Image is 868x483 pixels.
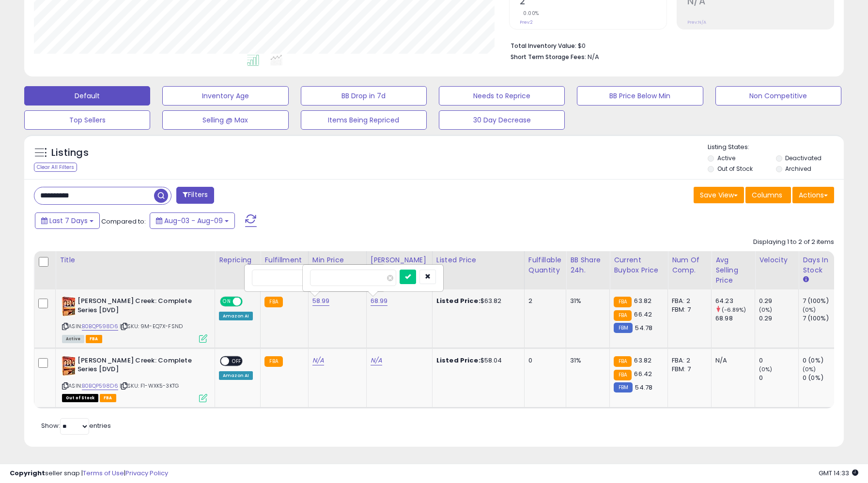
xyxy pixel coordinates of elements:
small: FBA [264,356,282,367]
div: [PERSON_NAME] [371,255,428,265]
div: Num of Comp. [672,255,707,275]
span: OFF [229,357,245,365]
div: 64.23 [715,297,755,305]
span: Aug-03 - Aug-09 [164,216,223,226]
div: Displaying 1 to 2 of 2 items [753,238,834,247]
small: FBA [264,297,282,307]
small: FBA [614,370,632,380]
div: Repricing [219,255,256,265]
div: seller snap | | [10,469,168,478]
div: Avg Selling Price [715,255,751,286]
div: 31% [570,356,602,365]
button: Filters [176,187,214,204]
span: 54.78 [635,383,652,392]
span: 2025-08-17 14:33 GMT [819,468,858,478]
span: 66.42 [634,310,652,319]
a: N/A [312,356,324,365]
label: Archived [785,165,811,173]
span: FBA [86,335,102,343]
span: | SKU: 9M-EQ7X-FSND [120,322,183,330]
div: $58.04 [436,356,517,365]
b: Listed Price: [436,296,480,305]
div: FBM: 7 [672,305,704,314]
span: OFF [241,298,257,306]
div: 0 [759,374,798,382]
b: Total Inventory Value: [511,42,576,50]
button: Default [24,86,150,106]
small: Prev: N/A [687,19,706,25]
button: Items Being Repriced [301,110,427,130]
span: ON [221,298,233,306]
b: [PERSON_NAME] Creek: Complete Series [DVD] [77,297,195,317]
b: Short Term Storage Fees: [511,53,586,61]
button: Save View [694,187,744,203]
small: 0.00% [520,10,539,17]
label: Deactivated [785,154,821,162]
a: 68.99 [371,296,388,306]
div: FBM: 7 [672,365,704,374]
div: $63.82 [436,297,517,305]
div: 0 [528,356,558,365]
span: Show: entries [41,421,111,430]
div: Current Buybox Price [614,255,664,275]
small: (0%) [759,365,773,373]
span: Compared to: [101,217,146,226]
a: Privacy Policy [125,468,168,478]
div: 7 (100%) [803,314,842,323]
button: BB Drop in 7d [301,86,427,106]
a: 58.99 [312,296,330,306]
strong: Copyright [10,468,45,478]
div: 31% [570,297,602,305]
small: FBA [614,297,632,307]
p: Listing States: [708,143,844,152]
span: 54.78 [635,323,652,332]
small: FBM [614,382,633,392]
button: Aug-03 - Aug-09 [150,212,235,229]
div: 7 (100%) [803,297,842,305]
button: Non Competitive [715,86,841,106]
button: BB Price Below Min [577,86,703,106]
img: 5121uS8ySkL._SL40_.jpg [62,356,75,376]
div: 0.29 [759,297,798,305]
button: Needs to Reprice [439,86,565,106]
div: ASIN: [62,297,207,342]
small: FBA [614,310,632,321]
button: 30 Day Decrease [439,110,565,130]
span: Last 7 Days [49,216,88,226]
label: Out of Stock [717,165,753,173]
small: (0%) [803,365,816,373]
div: Amazon AI [219,371,253,380]
div: Listed Price [436,255,520,265]
small: (0%) [759,306,773,314]
div: Fulfillment [264,255,304,265]
div: Title [60,255,211,265]
img: 5121uS8ySkL._SL40_.jpg [62,297,75,316]
span: 63.82 [634,296,651,305]
a: Terms of Use [83,468,124,478]
b: [PERSON_NAME] Creek: Complete Series [DVD] [77,356,195,377]
div: ASIN: [62,356,207,401]
small: Prev: 2 [520,19,533,25]
label: Active [717,154,735,162]
div: Clear All Filters [34,163,77,172]
div: 0 (0%) [803,374,842,382]
div: 0 (0%) [803,356,842,365]
small: (0%) [803,306,816,314]
span: N/A [588,52,599,61]
li: $0 [511,39,827,51]
div: Fulfillable Quantity [528,255,562,275]
div: Days In Stock [803,255,838,275]
div: 0.29 [759,314,798,323]
button: Last 7 Days [35,212,100,229]
button: Columns [745,187,791,203]
div: Velocity [759,255,794,265]
b: Listed Price: [436,356,480,365]
span: | SKU: F1-WXK5-3KTG [120,382,179,390]
small: (-6.89%) [722,306,746,314]
div: FBA: 2 [672,356,704,365]
div: Amazon AI [219,312,253,320]
span: 66.42 [634,369,652,378]
button: Selling @ Max [162,110,288,130]
div: 2 [528,297,558,305]
div: 0 [759,356,798,365]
